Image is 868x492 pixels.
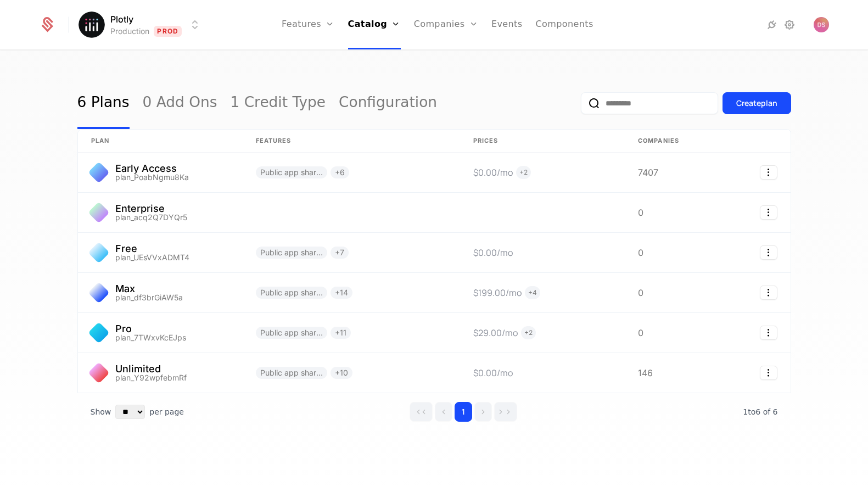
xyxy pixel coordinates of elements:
button: Go to previous page [435,402,452,422]
select: Select page size [115,405,145,419]
a: 0 Add Ons [143,77,217,129]
th: Prices [460,130,625,153]
th: plan [78,130,243,153]
button: Select action [760,326,777,340]
button: Select action [760,286,777,300]
span: per page [149,406,184,417]
a: Integrations [765,18,779,31]
th: Companies [625,130,713,153]
th: Features [243,130,460,153]
div: Page navigation [410,402,517,422]
a: Configuration [339,77,437,129]
button: Open user button [814,17,829,32]
a: 1 Credit Type [231,77,326,129]
span: Plotly [110,13,133,26]
span: Show [91,406,111,417]
button: Select action [760,245,777,260]
button: Select action [760,205,777,220]
button: Go to next page [474,402,492,422]
span: 6 [743,407,777,416]
img: Plotly [79,12,105,38]
button: Select action [760,366,777,380]
div: Create plan [736,98,777,109]
span: 1 to 6 of [743,407,772,416]
button: Select action [760,165,777,180]
img: Daniel Anton Suchy [814,17,829,32]
button: Createplan [723,92,791,114]
button: Go to first page [410,402,433,422]
button: Select environment [82,13,201,37]
a: 6 Plans [77,77,130,129]
button: Go to page 1 [455,402,472,422]
a: Settings [783,18,796,31]
span: Prod [154,26,182,37]
button: Go to last page [494,402,517,422]
div: Table pagination [77,393,791,431]
div: Production [110,26,149,37]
